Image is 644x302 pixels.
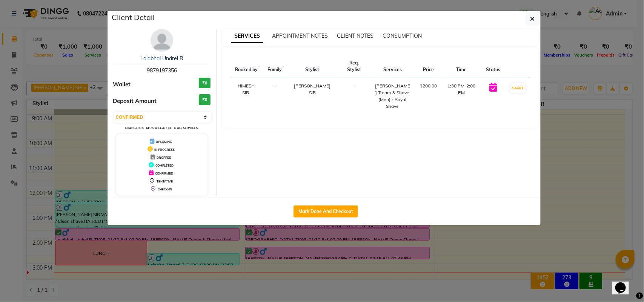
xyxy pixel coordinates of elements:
[294,83,331,95] span: [PERSON_NAME] SIR
[157,179,173,183] span: TENTATIVE
[230,78,263,115] td: HIMESH SIR.
[155,164,174,167] span: COMPLETED
[157,156,171,159] span: DROPPED
[199,94,211,105] h3: ₹0
[338,55,370,78] th: Req. Stylist
[231,29,263,43] span: SERVICES
[272,32,328,39] span: APPOINTMENT NOTES
[481,55,505,78] th: Status
[420,83,437,89] div: ₹200.00
[286,55,338,78] th: Stylist
[294,205,358,218] button: Mark Done And Checkout
[125,126,198,130] small: Change in status will apply to all services.
[199,78,211,89] h3: ₹0
[140,55,183,62] a: Lalabhai Undrel R
[442,55,482,78] th: Time
[338,78,370,115] td: -
[442,78,482,115] td: 1:30 PM-2:00 PM
[154,148,175,152] span: IN PROGRESS
[113,80,131,89] span: Wallet
[155,172,173,175] span: CONFIRMED
[370,55,415,78] th: Services
[230,55,263,78] th: Booked by
[375,83,411,110] div: [PERSON_NAME] Tream & Shave (Men) - Royal Shave
[383,32,422,39] span: CONSUMPTION
[612,272,636,294] iframe: chat widget
[158,187,172,191] span: CHECK-IN
[147,67,177,74] span: 9879197356
[263,78,286,115] td: -
[112,12,155,23] h5: Client Detail
[151,29,173,52] img: avatar
[415,55,442,78] th: Price
[510,83,526,93] button: START
[156,140,172,144] span: UPCOMING
[263,55,286,78] th: Family
[337,32,373,39] span: CLIENT NOTES
[113,97,157,106] span: Deposit Amount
